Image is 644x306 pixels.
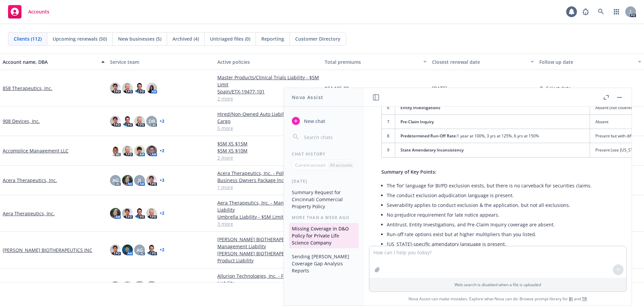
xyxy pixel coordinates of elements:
[122,116,133,127] img: photo
[322,54,429,70] button: Total premiums
[400,133,457,139] span: Predetermined Run-Off Rate:
[217,125,319,132] a: 5 more
[432,85,447,92] span: [DATE]
[217,58,319,65] div: Active policies
[146,145,157,156] img: photo
[537,54,644,70] button: Follow up date
[284,215,364,220] div: More than a week ago
[292,94,323,101] h1: Nova Assist
[217,88,319,95] a: Spain/ETX-19477-101
[5,2,52,21] a: Accounts
[160,149,164,153] a: + 2
[217,74,319,88] a: Master Products/Clinical Trials Liability - $5M Limit
[217,95,319,102] a: 2 more
[122,145,133,156] img: photo
[579,5,592,18] a: Report a Bug
[107,54,215,70] button: Service team
[582,296,587,302] a: TR
[303,132,356,142] input: Search chats
[295,35,340,42] span: Customer Directory
[217,272,319,287] a: Allurion Technologies, Inc. - Fiduciary Liability
[284,151,364,157] div: Chat History
[146,208,157,219] img: photo
[284,178,364,184] div: [DATE]
[546,85,571,92] span: Select date
[382,129,395,143] td: 8
[325,85,349,92] span: $24,195.00
[210,35,250,42] span: Untriaged files (0)
[432,58,527,65] div: Closest renewal date
[160,178,164,182] a: + 3
[381,169,436,175] span: Summary of Key Points:
[217,199,319,213] a: Aera Therapeutics, Inc. - Management Liability
[122,83,133,93] img: photo
[160,248,164,252] a: + 2
[28,9,49,14] span: Accounts
[110,208,121,219] img: photo
[330,162,353,168] p: All accounts
[539,58,634,65] div: Follow up date
[325,58,419,65] div: Total premiums
[303,118,325,125] span: New chat
[289,115,359,127] button: New chat
[110,245,121,255] img: photo
[382,143,395,157] td: 9
[217,184,319,191] a: 1 more
[122,208,133,219] img: photo
[295,162,325,168] p: Current account
[110,145,121,156] img: photo
[217,147,319,154] a: $5M XS $10M
[118,35,161,42] span: New businesses (5)
[146,245,157,255] img: photo
[217,111,319,118] a: Hired/Non-Owned Auto Liability
[569,296,573,302] a: BI
[400,105,440,111] span: Entity Investigations
[138,177,141,184] span: JJ
[3,147,68,154] a: Accomplice Management LLC
[146,175,157,186] img: photo
[137,247,143,254] span: AG
[382,115,395,129] td: 7
[3,85,52,92] a: 858 Therapeutics, Inc.
[53,35,107,42] span: Upcoming renewals (50)
[110,58,212,65] div: Service team
[149,118,155,125] span: DB
[122,281,133,292] img: photo
[110,116,121,127] img: photo
[217,154,319,161] a: 2 more
[146,83,157,93] img: photo
[172,35,199,42] span: Archived (4)
[3,118,40,125] a: 908 Devices, Inc.
[373,282,622,288] p: Web search is disabled when a file is uploaded
[14,35,42,42] span: Clients (112)
[160,119,164,123] a: + 2
[217,177,319,184] a: Business Owners Package Incl $4M Umb
[122,175,133,186] img: photo
[217,236,319,250] a: [PERSON_NAME] BIOTHERAPEUTICS INC - Management Liability
[134,116,145,127] img: photo
[217,140,319,147] a: $5M XS $15M
[217,170,319,177] a: Acera Therapeutics, Inc. - Pollution
[3,58,97,65] div: Account name, DBA
[594,5,608,18] a: Search
[3,247,92,254] a: [PERSON_NAME] BIOTHERAPEUTICS INC
[215,54,322,70] button: Active policies
[382,101,395,115] td: 6
[134,208,145,219] img: photo
[134,145,145,156] img: photo
[395,129,590,143] td: 1 year at 100%, 3 yrs at 125%, 6 yrs at 150%
[110,281,121,292] img: photo
[217,220,319,227] a: 3 more
[610,5,623,18] a: Switch app
[289,223,359,248] button: Missing Coverage in D&O Policy for Private Life Science Company
[112,177,119,184] span: AG
[217,213,319,220] a: Umbrella Liability - $5M Limit
[160,211,164,215] a: + 2
[134,83,145,93] img: photo
[400,147,464,153] span: State Amendatory Inconsistency
[217,118,319,125] a: Cargo
[3,177,57,184] a: Acera Therapeutics, Inc.
[217,250,319,264] a: [PERSON_NAME] BIOTHERAPEUTICS INC - Product Liability
[400,119,434,125] span: Pre-Claim Inquiry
